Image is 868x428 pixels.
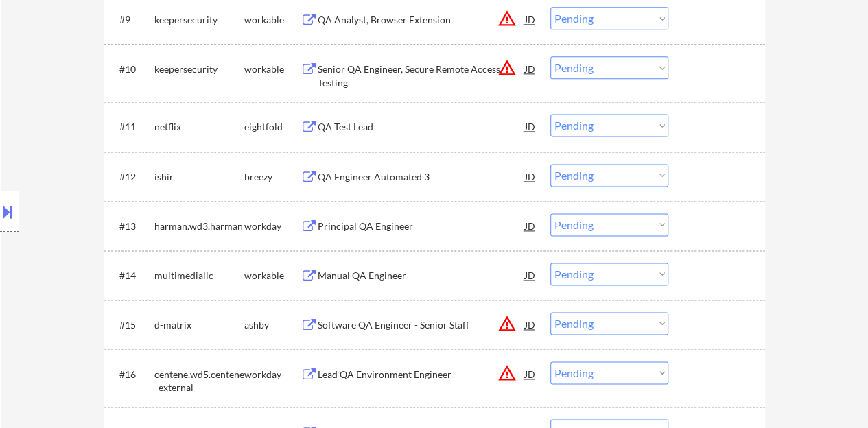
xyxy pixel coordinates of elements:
div: QA Analyst, Browser Extension [318,13,525,27]
div: breezy [244,170,301,184]
div: JD [524,7,537,32]
div: workday [244,219,301,233]
div: JD [524,263,537,287]
div: centene.wd5.centene_external [154,368,244,394]
div: JD [524,361,537,386]
div: Software QA Engineer - Senior Staff [318,318,525,332]
div: workable [244,62,301,76]
button: warning_amber [497,314,517,333]
button: warning_amber [497,58,517,78]
div: JD [524,213,537,238]
div: Manual QA Engineer [318,269,525,283]
button: warning_amber [497,364,517,383]
div: eightfold [244,120,301,134]
div: QA Test Lead [318,120,525,134]
div: ashby [244,318,301,332]
div: workable [244,269,301,283]
div: JD [524,114,537,139]
div: JD [524,56,537,81]
div: Senior QA Engineer, Secure Remote Access Testing [318,62,525,89]
div: #9 [119,13,143,27]
div: JD [524,312,537,337]
div: workday [244,368,301,381]
div: Lead QA Environment Engineer [318,368,525,381]
div: keepersecurity [154,62,244,76]
div: #10 [119,62,143,76]
div: QA Engineer Automated 3 [318,170,525,184]
div: JD [524,164,537,189]
button: warning_amber [497,9,517,28]
div: keepersecurity [154,13,244,27]
div: Principal QA Engineer [318,219,525,233]
div: workable [244,13,301,27]
div: #16 [119,368,143,381]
